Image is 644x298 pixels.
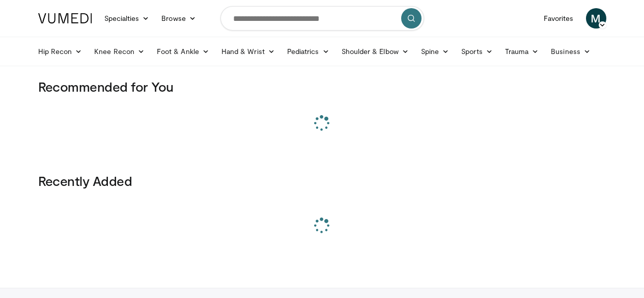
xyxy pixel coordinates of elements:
input: Search topics, interventions [220,6,424,31]
a: Hip Recon [32,41,89,62]
a: Trauma [499,41,545,62]
h3: Recently Added [38,173,606,189]
img: VuMedi Logo [38,13,92,23]
a: Business [545,41,597,62]
a: Favorites [538,8,580,29]
a: Hand & Wrist [215,41,281,62]
a: Sports [455,41,499,62]
a: Knee Recon [88,41,151,62]
a: Foot & Ankle [151,41,215,62]
a: M [586,8,606,29]
a: Pediatrics [281,41,335,62]
a: Browse [155,8,202,29]
a: Spine [415,41,455,62]
a: Specialties [98,8,156,29]
a: Shoulder & Elbow [335,41,415,62]
h3: Recommended for You [38,78,606,95]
